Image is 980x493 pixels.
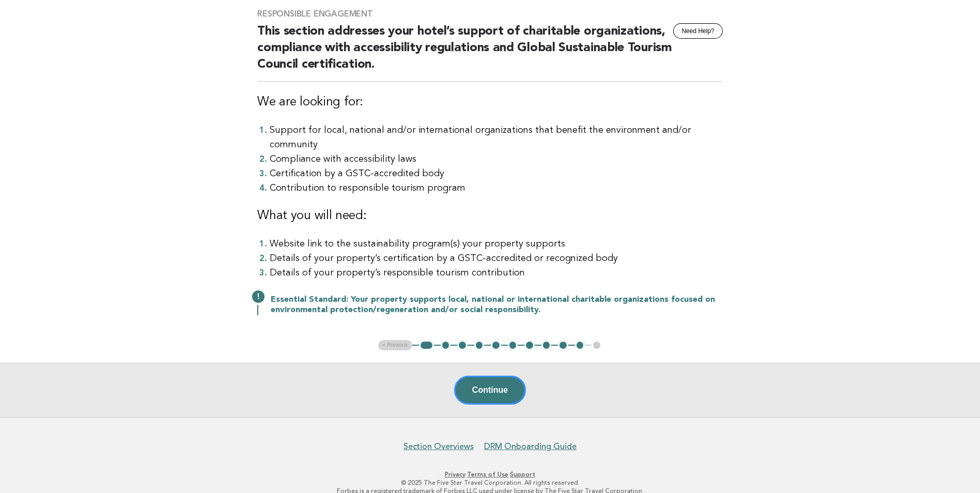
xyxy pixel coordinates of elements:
button: 9 [558,340,568,350]
li: Details of your property’s responsible tourism contribution [270,266,723,280]
li: Certification by a GSTC-accredited body [270,166,723,181]
button: Continue [454,376,526,405]
li: Website link to the sustainability program(s) your property supports [270,237,723,251]
li: Support for local, national and/or international organizations that benefit the environment and/o... [270,123,723,152]
p: © 2025 The Five Star Travel Corporation. All rights reserved. [174,479,806,487]
li: Compliance with accessibility laws [270,152,723,166]
button: 6 [508,340,518,350]
button: 3 [457,340,468,350]
a: Section Overviews [403,441,474,452]
h3: What you will need: [257,208,723,224]
li: Details of your property’s certification by a GSTC-accredited or recognized body [270,251,723,266]
a: DRM Onboarding Guide [484,441,577,452]
button: 5 [491,340,501,350]
a: Terms of Use [467,471,508,478]
button: 4 [474,340,485,350]
button: 7 [524,340,535,350]
button: Need Help? [673,23,722,39]
button: 10 [575,340,585,350]
a: Privacy [445,471,465,478]
p: Essential Standard: Your property supports local, national or international charitable organizati... [271,295,723,315]
button: 8 [541,340,552,350]
h2: This section addresses your hotel’s support of charitable organizations, compliance with accessib... [257,23,723,82]
a: Support [510,471,535,478]
button: 2 [441,340,451,350]
h3: We are looking for: [257,94,723,111]
p: · · [174,470,806,479]
h3: Responsible Engagement [257,9,723,19]
li: Contribution to responsible tourism program [270,181,723,195]
button: 1 [419,340,434,350]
